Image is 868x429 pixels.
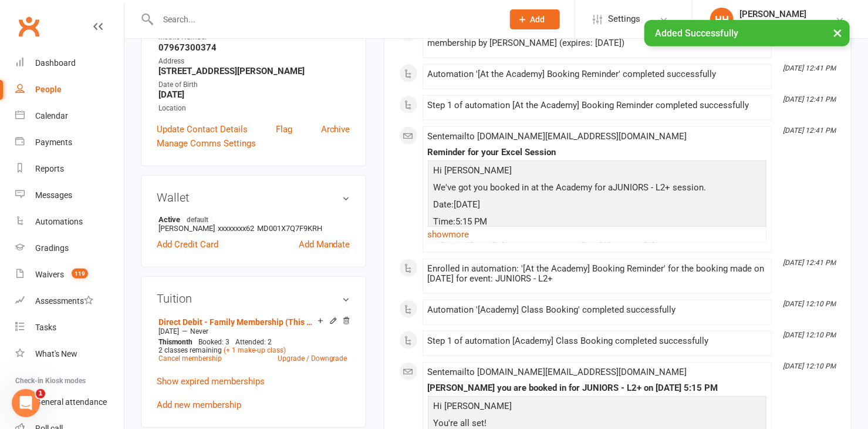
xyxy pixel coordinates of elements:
[158,354,222,363] a: Cancel membership
[157,321,235,368] button: Help
[431,197,764,214] p: [DATE]
[15,389,124,415] a: General attendance kiosk mode
[35,270,64,279] div: Waivers
[783,126,836,135] i: [DATE] 12:41 PM
[190,327,208,336] span: Never
[673,182,707,193] span: session.
[739,9,806,19] div: [PERSON_NAME]
[17,222,218,256] div: How do I convert non-attending contacts to members or prospects?
[35,58,76,68] div: Dashboard
[157,400,241,410] a: Add new membership
[35,138,72,147] div: Payments
[24,160,197,173] div: AI Agent and team can help
[218,224,254,233] span: xxxxxxxx62
[257,224,322,233] span: MD001X7Q7F9KRH
[428,131,687,142] span: Sent email to [DOMAIN_NAME][EMAIL_ADDRESS][DOMAIN_NAME]
[23,83,211,103] p: Hi [PERSON_NAME]
[78,321,156,368] button: Messages
[12,138,223,183] div: Ask a questionAI Agent and team can help
[154,11,495,28] input: Search...
[35,296,93,306] div: Assessments
[24,261,197,286] div: Let your prospects or members book and pay for classes or events online.
[183,214,212,224] span: default
[35,397,107,407] div: General attendance
[158,66,350,76] strong: [STREET_ADDRESS][PERSON_NAME]
[158,338,172,346] span: This
[46,19,69,42] div: Profile image for Jessica
[15,341,124,367] a: What's New
[428,383,766,393] div: [PERSON_NAME] you are booked in for JUNIORS - L2+ on [DATE] 5:15 PM
[158,214,345,224] strong: Active
[710,8,734,31] div: HH
[157,213,350,234] li: [PERSON_NAME]
[276,122,292,136] a: Flag
[158,79,350,91] div: Date of Birth
[783,331,836,339] i: [DATE] 12:10 PM
[23,103,211,123] p: How can we help?
[15,129,124,156] a: Payments
[434,199,454,210] span: Date:
[26,350,52,358] span: Home
[15,103,124,129] a: Calendar
[12,389,40,417] iframe: Intercom live chat
[608,6,640,32] span: Settings
[17,256,218,290] div: Let your prospects or members book and pay for classes or events online.
[158,317,318,327] a: Direct Debit - Family Membership (This member is 1 a week)
[23,19,47,42] img: Profile image for Sam
[431,214,764,232] p: 5:15 PM
[35,164,64,173] div: Reports
[299,237,350,252] a: Add Mandate
[15,156,124,182] a: Reports
[35,323,56,332] div: Tasks
[17,290,218,312] div: Set up a new member waiver
[158,327,179,336] span: [DATE]
[739,19,806,30] div: Excel Martial Arts
[24,295,197,307] div: Set up a new member waiver
[431,399,764,416] p: Hi [PERSON_NAME]
[15,50,124,76] a: Dashboard
[431,180,764,197] p: JUNIORS - L2+
[235,338,272,346] span: Attended: 2
[15,209,124,235] a: Automations
[35,349,77,358] div: What's New
[157,237,218,252] a: Add Credit Card
[35,85,62,94] div: People
[36,389,45,398] span: 1
[24,148,197,160] div: Ask a question
[72,269,88,279] span: 119
[783,64,836,72] i: [DATE] 12:41 PM
[783,259,836,267] i: [DATE] 12:41 PM
[157,122,248,136] a: Update Contact Details
[531,15,545,24] span: Add
[434,216,456,227] span: Time:
[644,20,850,46] div: Added Successfully
[35,111,68,120] div: Calendar
[158,56,350,67] div: Address
[158,89,350,100] strong: [DATE]
[24,317,197,329] div: Using Class Kiosk Mode
[17,312,218,334] div: Using Class Kiosk Mode
[14,12,43,41] a: Clubworx
[428,367,687,377] span: Sent email to [DOMAIN_NAME][EMAIL_ADDRESS][DOMAIN_NAME]
[35,243,69,253] div: Gradings
[186,350,205,358] span: Help
[510,9,560,29] button: Add
[24,227,197,252] div: How do I convert non-attending contacts to members or prospects?
[278,354,347,363] a: Upgrade / Downgrade
[783,95,836,103] i: [DATE] 12:41 PM
[15,262,124,288] a: Waivers 119
[428,69,766,79] div: Automation '[At the Academy] Booking Reminder' completed successfully
[158,103,350,114] div: Location
[15,314,124,341] a: Tasks
[156,338,195,346] div: month
[434,182,613,193] span: We've got you booked in at the Academy for a
[158,346,222,354] span: 2 classes remaining
[428,336,766,346] div: Step 1 of automation [Academy] Class Booking completed successfully
[15,288,124,314] a: Assessments
[157,136,256,150] a: Manage Comms Settings
[428,148,766,157] div: Reminder for your Excel Session
[321,122,350,136] a: Archive
[224,346,286,354] a: (+ 1 make-up class)
[35,217,83,226] div: Automations
[24,200,95,212] span: Search for help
